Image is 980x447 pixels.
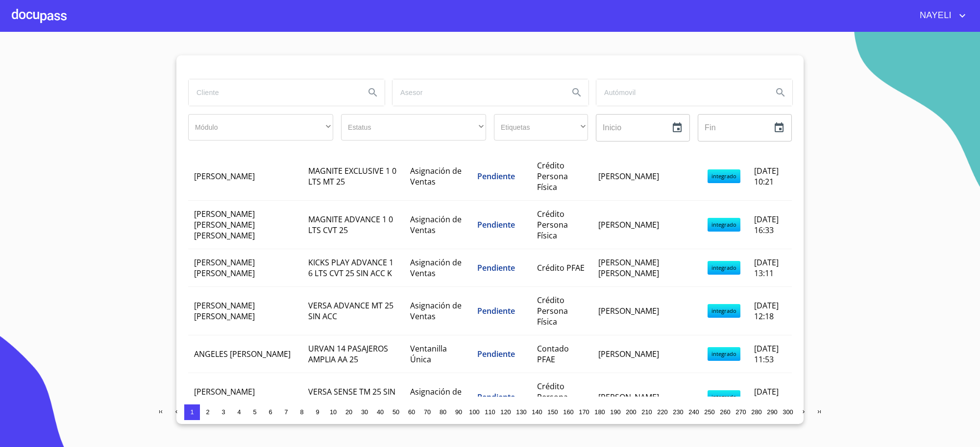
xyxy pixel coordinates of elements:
[410,343,447,365] span: Ventanilla Única
[466,404,482,420] button: 100
[532,408,542,416] span: 140
[498,404,514,420] button: 120
[377,408,384,416] span: 40
[188,114,333,141] div: ​
[477,392,515,402] span: Pendiente
[764,404,780,420] button: 290
[754,386,779,408] span: [DATE] 18:26
[537,343,569,365] span: Contado PFAE
[194,257,255,279] span: [PERSON_NAME] [PERSON_NAME]
[670,404,686,420] button: 230
[769,81,792,104] button: Search
[194,349,291,359] span: ANGELES [PERSON_NAME]
[537,295,568,327] span: Crédito Persona Física
[735,408,746,416] span: 270
[516,408,526,416] span: 130
[341,114,486,141] div: ​
[537,381,568,413] span: Crédito Persona Física
[754,343,779,365] span: [DATE] 11:53
[325,404,341,420] button: 10
[767,408,777,416] span: 290
[576,404,592,420] button: 170
[216,404,231,420] button: 3
[783,408,793,416] span: 300
[308,165,396,187] span: MAGNITE EXCLUSIVE 1 0 LTS MT 25
[592,404,608,420] button: 180
[284,408,288,416] span: 7
[308,257,393,279] span: KICKS PLAY ADVANCE 1 6 LTS CVT 25 SIN ACC K
[686,404,702,420] button: 240
[754,214,779,235] span: [DATE] 16:33
[357,404,372,420] button: 30
[655,404,670,420] button: 220
[308,386,395,408] span: VERSA SENSE TM 25 SIN ACC
[579,408,589,416] span: 170
[316,408,319,416] span: 9
[404,404,419,420] button: 60
[278,404,294,420] button: 7
[598,392,659,402] span: [PERSON_NAME]
[477,171,515,182] span: Pendiente
[341,404,357,420] button: 20
[361,408,368,416] span: 30
[749,404,764,420] button: 280
[440,408,446,416] span: 80
[392,408,399,416] span: 50
[708,169,740,183] span: integrado
[237,408,241,416] span: 4
[300,408,303,416] span: 8
[598,349,659,359] span: [PERSON_NAME]
[688,408,699,416] span: 240
[269,408,272,416] span: 6
[308,343,388,365] span: URVAN 14 PASAJEROS AMPLIA AA 25
[673,408,683,416] span: 230
[733,404,749,420] button: 270
[626,408,636,416] span: 200
[537,160,568,192] span: Crédito Persona Física
[598,257,659,279] span: [PERSON_NAME] [PERSON_NAME]
[623,404,639,420] button: 200
[704,408,714,416] span: 250
[308,214,393,235] span: MAGNITE ADVANCE 1 0 LTS CVT 25
[477,306,515,316] span: Pendiente
[717,404,733,420] button: 260
[308,300,393,322] span: VERSA ADVANCE MT 25 SIN ACC
[598,306,659,316] span: [PERSON_NAME]
[194,300,255,322] span: [PERSON_NAME] [PERSON_NAME]
[639,404,655,420] button: 210
[547,408,558,416] span: 150
[194,171,255,182] span: [PERSON_NAME]
[194,386,255,408] span: [PERSON_NAME] [PERSON_NAME]
[720,408,730,416] span: 260
[912,8,956,24] span: NAYELI
[565,81,588,104] button: Search
[482,404,498,420] button: 110
[545,404,561,420] button: 150
[388,404,404,420] button: 50
[408,408,415,416] span: 60
[361,81,385,104] button: Search
[253,408,256,416] span: 5
[598,171,659,182] span: [PERSON_NAME]
[485,408,495,416] span: 110
[754,300,779,322] span: [DATE] 12:18
[477,349,515,359] span: Pendiente
[263,404,278,420] button: 6
[754,165,779,187] span: [DATE] 10:21
[708,347,740,361] span: integrado
[537,262,585,273] span: Crédito PFAE
[751,408,761,416] span: 280
[708,390,740,404] span: integrado
[608,404,623,420] button: 190
[410,386,462,408] span: Asignación de Ventas
[221,408,225,416] span: 3
[514,404,529,420] button: 130
[529,404,545,420] button: 140
[410,214,462,235] span: Asignación de Ventas
[657,408,667,416] span: 220
[455,408,462,416] span: 90
[598,219,659,230] span: [PERSON_NAME]
[231,404,247,420] button: 4
[206,408,209,416] span: 2
[372,404,388,420] button: 40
